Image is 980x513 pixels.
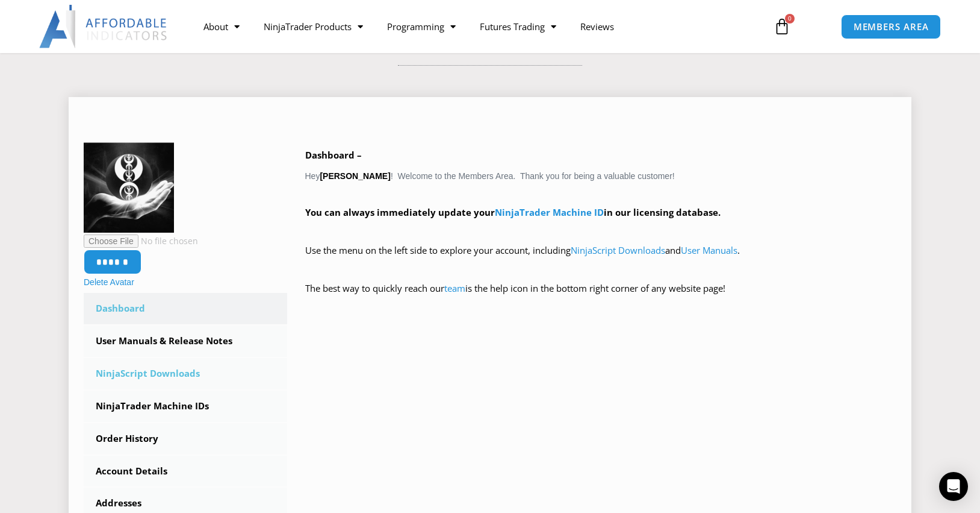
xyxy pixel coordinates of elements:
a: Futures Trading [468,13,568,40]
a: NinjaTrader Machine IDs [84,391,287,422]
strong: You can always immediately update your in our licensing database. [305,206,721,218]
img: LogoAI | Affordable Indicators – NinjaTrader [39,5,169,48]
strong: [PERSON_NAME] [320,171,390,181]
div: Open Intercom Messenger [939,472,968,501]
a: About [191,13,252,40]
p: The best way to quickly reach our is the help icon in the bottom right corner of any website page! [305,280,897,314]
b: Dashboard – [305,149,362,161]
div: Hey ! Welcome to the Members Area. Thank you for being a valuable customer! [305,147,897,314]
a: Programming [375,13,468,40]
a: User Manuals & Release Notes [84,326,287,357]
a: NinjaScript Downloads [84,358,287,389]
a: 0 [755,9,808,44]
a: Order History [84,423,287,455]
nav: Menu [191,13,760,40]
span: 0 [785,14,795,24]
a: Dashboard [84,293,287,324]
a: Account Details [84,456,287,487]
a: Delete Avatar [84,277,134,287]
a: NinjaTrader Machine ID [495,206,604,218]
img: The%20Ghost-150x150.png [84,142,174,233]
span: MEMBERS AREA [854,22,929,31]
a: MEMBERS AREA [841,14,941,39]
a: User Manuals [681,244,737,256]
a: NinjaTrader Products [252,13,375,40]
a: Reviews [568,13,626,40]
a: NinjaScript Downloads [571,244,665,256]
a: team [444,282,465,294]
p: Use the menu on the left side to explore your account, including and . [305,242,897,276]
